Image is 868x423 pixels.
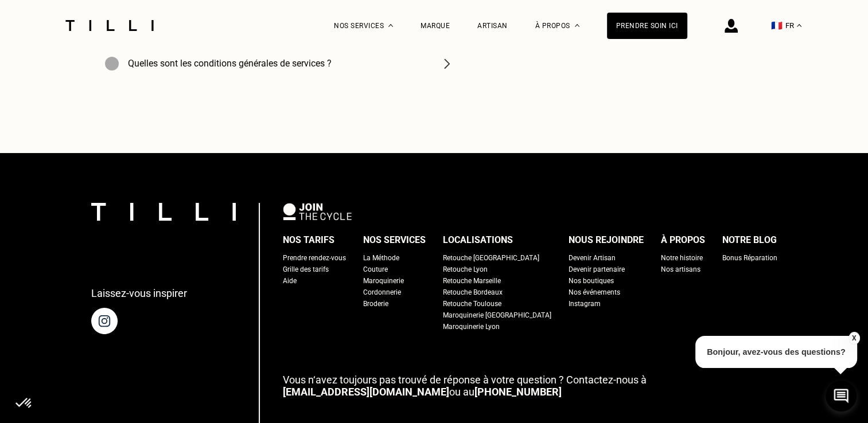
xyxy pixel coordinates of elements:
a: Bonus Réparation [722,252,777,264]
a: Retouche Lyon [443,264,488,275]
a: Nos événements [569,287,620,298]
div: Localisations [443,232,513,249]
span: 🇫🇷 [771,20,783,31]
a: Aide [283,275,297,287]
div: Nous rejoindre [569,232,644,249]
a: Maroquinerie Lyon [443,321,500,332]
a: Prendre soin ici [607,13,687,39]
a: Retouche Toulouse [443,298,501,310]
a: Retouche [GEOGRAPHIC_DATA] [443,252,539,264]
a: Couture [363,264,388,275]
a: Grille des tarifs [283,264,329,275]
a: Marque [421,22,450,30]
img: menu déroulant [797,24,801,27]
a: Maroquinerie [363,275,404,287]
img: chevron [440,57,454,70]
a: Broderie [363,298,388,310]
img: Logo du service de couturière Tilli [61,20,158,31]
p: Laissez-vous inspirer [91,287,187,299]
div: Nos services [363,232,426,249]
a: Instagram [569,298,601,310]
a: La Méthode [363,252,399,264]
img: Menu déroulant [388,24,393,27]
div: Nos tarifs [283,232,334,249]
div: Notre blog [722,232,777,249]
img: logo Tilli [91,203,236,221]
a: [EMAIL_ADDRESS][DOMAIN_NAME] [283,386,449,398]
a: Devenir Artisan [569,252,616,264]
p: ou au [283,374,777,398]
img: logo Join The Cycle [283,203,352,220]
a: Retouche Bordeaux [443,287,503,298]
img: page instagram de Tilli une retoucherie à domicile [91,308,118,334]
h4: Quelles sont les conditions générales de services ? [128,58,332,69]
a: [PHONE_NUMBER] [474,386,562,398]
a: Nos boutiques [569,275,614,287]
img: Menu déroulant à propos [575,24,579,27]
a: Maroquinerie [GEOGRAPHIC_DATA] [443,310,551,321]
div: À propos [661,232,705,249]
a: Retouche Marseille [443,275,501,287]
p: Bonjour, avez-vous des questions? [695,336,857,368]
a: Nos artisans [661,264,700,275]
img: icône connexion [725,19,738,33]
a: Artisan [477,22,508,30]
a: Prendre rendez-vous [283,252,346,264]
a: Devenir partenaire [569,264,625,275]
button: X [848,332,859,344]
a: Cordonnerie [363,287,401,298]
span: Vous n‘avez toujours pas trouvé de réponse à votre question ? Contactez-nous à [283,374,647,386]
a: Notre histoire [661,252,703,264]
